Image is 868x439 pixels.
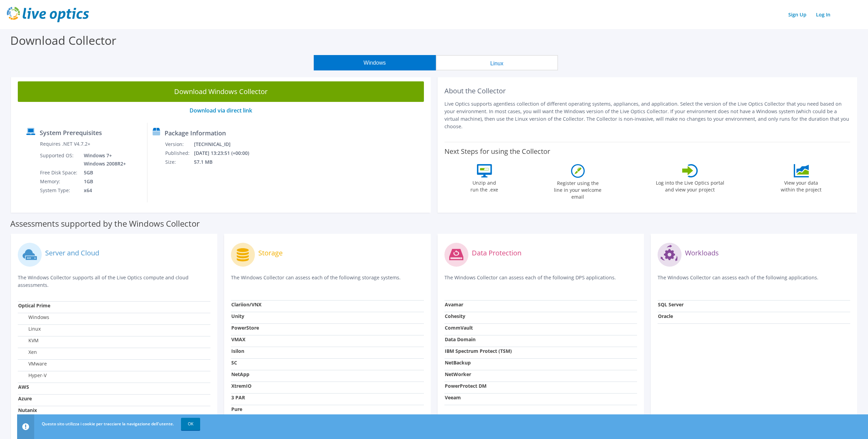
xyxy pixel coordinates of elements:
[785,10,810,19] a: Sign Up
[190,107,252,114] a: Download via direct link
[165,158,194,167] td: Size:
[165,140,194,149] td: Version:
[18,407,37,413] strong: Nutanix
[165,149,194,158] td: Published:
[79,177,127,186] td: 1GB
[777,177,826,193] label: View your data within the project
[40,129,102,136] label: System Prerequisites
[18,325,41,332] label: Linux
[18,81,424,102] a: Download Windows Collector
[231,406,242,412] strong: Pure
[231,371,249,377] strong: NetApp
[472,250,521,256] label: Data Protection
[469,177,500,193] label: Unzip and run the .exe
[445,336,476,343] strong: Data Domain
[436,55,558,70] button: Linux
[685,250,719,256] label: Workloads
[40,186,79,195] td: System Type:
[7,7,89,22] img: live_optics_svg.svg
[231,394,245,401] strong: 3 PAR
[231,336,245,343] strong: VMAX
[444,100,851,130] p: Live Optics supports agentless collection of different operating systems, appliances, and applica...
[165,130,226,136] label: Package Information
[258,250,283,256] label: Storage
[658,274,850,288] p: The Windows Collector can assess each of the following applications.
[18,274,210,289] p: The Windows Collector supports all of the Live Optics compute and cloud assessments.
[79,186,127,195] td: x64
[445,313,465,319] strong: Cohesity
[194,158,258,167] td: 57.1 MB
[656,177,725,193] label: Log into the Live Optics portal and view your project
[658,313,673,319] strong: Oracle
[314,55,436,70] button: Windows
[444,274,637,288] p: The Windows Collector can assess each of the following DPS applications.
[658,301,684,308] strong: SQL Server
[18,395,32,402] strong: Azure
[18,360,47,367] label: VMware
[444,87,851,95] h2: About the Collector
[40,151,79,168] td: Supported OS:
[40,141,90,147] label: Requires .NET V4.7.2+
[40,177,79,186] td: Memory:
[445,371,471,377] strong: NetWorker
[445,394,461,401] strong: Veeam
[18,372,47,379] label: Hyper-V
[42,421,174,427] span: Questo sito utilizza i cookie per tracciare la navigazione dell'utente.
[445,348,512,354] strong: IBM Spectrum Protect (TSM)
[10,220,200,227] label: Assessments supported by the Windows Collector
[194,149,258,158] td: [DATE] 13:23:51 (+00:00)
[231,274,424,288] p: The Windows Collector can assess each of the following storage systems.
[231,383,251,389] strong: XtremIO
[18,302,50,309] strong: Optical Prime
[231,348,244,354] strong: Isilon
[445,383,487,389] strong: PowerProtect DM
[194,140,258,149] td: [TECHNICAL_ID]
[45,250,99,256] label: Server and Cloud
[231,324,259,331] strong: PowerStore
[445,301,463,308] strong: Avamar
[79,151,127,168] td: Windows 7+ Windows 2008R2+
[79,168,127,177] td: 5GB
[18,349,37,356] label: Xen
[40,168,79,177] td: Free Disk Space:
[445,359,471,366] strong: NetBackup
[445,324,473,331] strong: CommVault
[552,178,604,200] label: Register using the line in your welcome email
[444,147,550,156] label: Next Steps for using the Collector
[10,32,116,48] label: Download Collector
[231,301,261,308] strong: Clariion/VNX
[181,418,200,430] a: OK
[18,337,39,344] label: KVM
[18,314,49,321] label: Windows
[18,384,29,390] strong: AWS
[231,313,244,319] strong: Unity
[813,10,834,19] a: Log In
[231,359,237,366] strong: SC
